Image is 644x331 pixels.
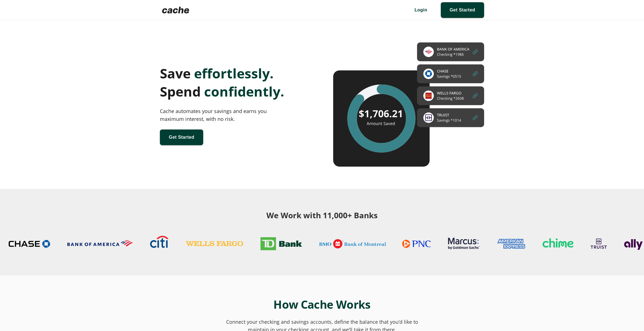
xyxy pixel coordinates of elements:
[204,82,284,100] span: confidently.
[160,107,280,123] div: Cache automates your savings and earns you maximum interest, with no risk.
[441,2,484,18] a: Get Started
[333,42,484,167] img: Amount Saved
[160,129,203,145] a: Get Started
[194,64,274,82] span: effortlessly.
[160,64,311,82] h1: Save
[160,4,191,16] img: Logo
[406,2,436,18] a: Login
[160,298,484,311] h1: How Cache Works
[160,82,311,100] h1: Spend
